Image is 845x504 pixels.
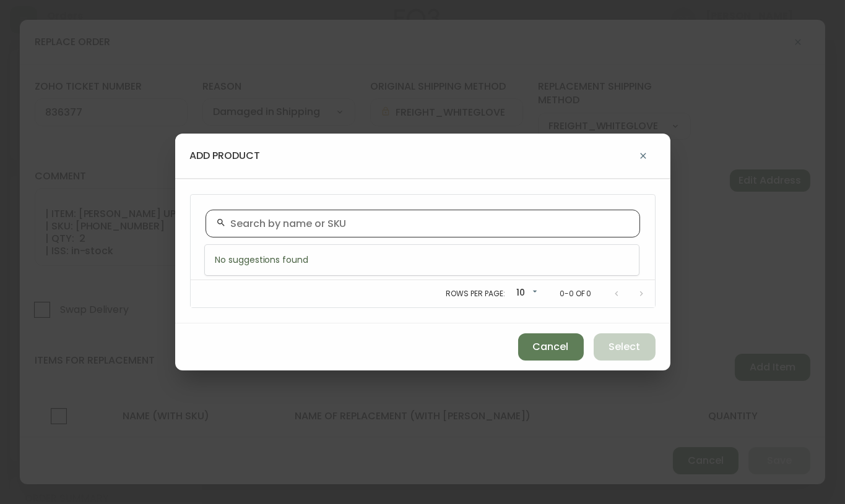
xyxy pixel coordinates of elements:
[446,288,505,299] p: Rows per page:
[518,333,584,361] button: Cancel
[190,149,261,163] h4: add product
[231,218,630,229] input: Search by name or SKU
[533,340,569,354] span: Cancel
[560,288,592,299] p: 0-0 of 0
[205,245,639,275] div: No suggestions found
[510,283,540,304] div: 10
